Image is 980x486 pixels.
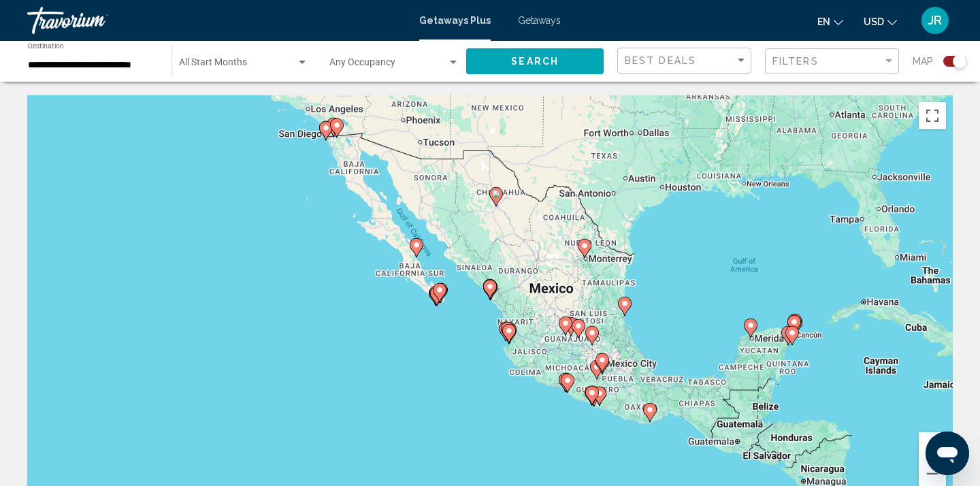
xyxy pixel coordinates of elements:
[772,56,819,67] span: Filters
[913,52,933,71] span: Map
[511,56,559,67] span: Search
[928,14,942,27] span: JR
[817,16,830,27] span: en
[765,48,899,76] button: Filter
[817,12,843,31] button: Change language
[518,15,561,26] a: Getaways
[27,7,406,34] a: Travorium
[917,6,953,35] button: User Menu
[919,432,946,459] button: Zoom in
[466,48,604,74] button: Search
[864,16,884,27] span: USD
[625,55,696,66] span: Best Deals
[419,15,491,26] a: Getaways Plus
[926,432,969,475] iframe: Button to launch messaging window
[919,102,946,129] button: Toggle fullscreen view
[625,55,747,67] mat-select: Sort by
[864,12,897,31] button: Change currency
